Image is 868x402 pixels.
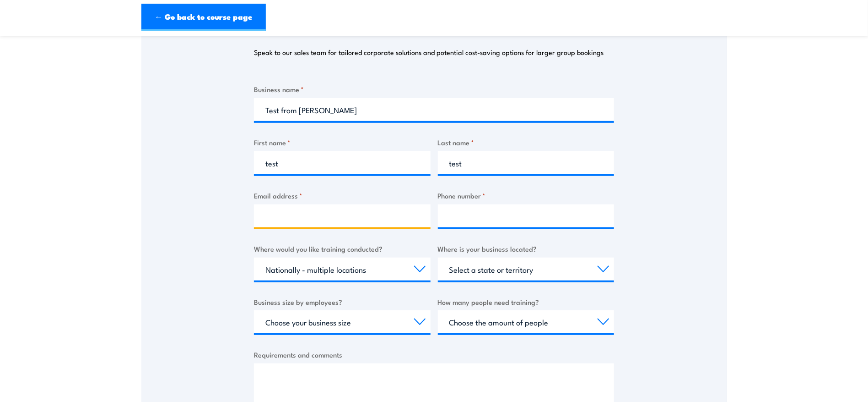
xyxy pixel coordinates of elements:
label: Where would you like training conducted? [254,243,431,254]
label: Phone number [438,190,615,201]
label: First name [254,137,431,148]
label: Last name [438,137,615,148]
label: Requirements and comments [254,349,614,360]
label: Business size by employees? [254,297,431,307]
label: How many people need training? [438,297,615,307]
label: Email address [254,190,431,201]
label: Business name [254,84,614,94]
label: Where is your business located? [438,243,615,254]
p: Speak to our sales team for tailored corporate solutions and potential cost-saving options for la... [254,48,604,57]
a: ← Go back to course page [141,4,266,31]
